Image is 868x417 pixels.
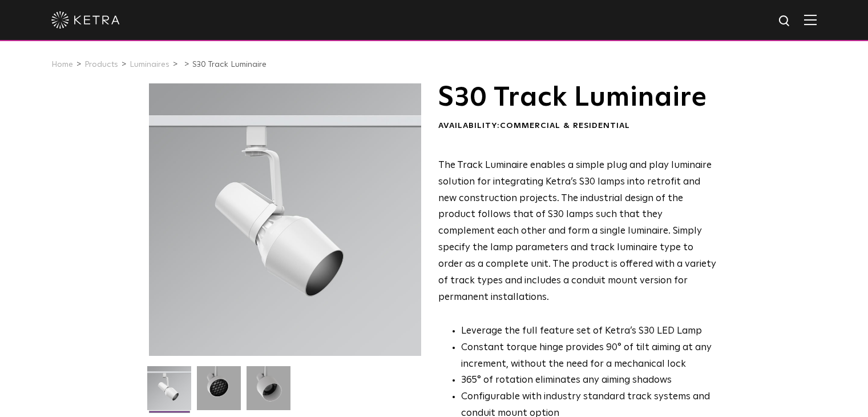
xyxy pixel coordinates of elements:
[500,122,630,130] span: Commercial & Residential
[192,61,267,69] a: S30 Track Luminaire
[438,83,716,112] h1: S30 Track Luminaire
[438,161,716,302] span: The Track Luminaire enables a simple plug and play luminaire solution for integrating Ketra’s S30...
[84,61,118,69] a: Products
[804,14,817,25] img: Hamburger%20Nav.svg
[130,61,169,69] a: Luminaires
[461,323,716,340] li: Leverage the full feature set of Ketra’s S30 LED Lamp
[51,11,120,29] img: ketra-logo-2019-white
[461,372,716,389] li: 365° of rotation eliminates any aiming shadows
[438,121,716,132] div: Availability:
[461,340,716,373] li: Constant torque hinge provides 90° of tilt aiming at any increment, without the need for a mechan...
[778,14,792,29] img: search icon
[51,61,73,69] a: Home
